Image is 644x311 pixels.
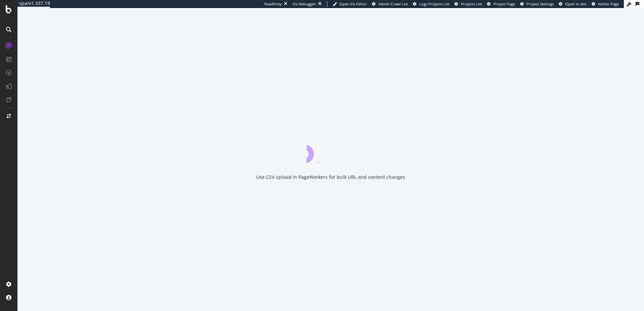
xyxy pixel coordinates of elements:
a: Projects List [454,1,482,7]
span: Projects List [461,1,482,6]
span: Open Viz Editor [339,1,367,6]
div: ReadOnly: [264,1,282,7]
a: Project Page [487,1,515,7]
div: animation [307,139,355,163]
a: Logs Projects List [413,1,449,7]
div: Viz Debugger: [292,1,317,7]
span: Admin Page [598,1,619,6]
a: Open in dev [559,1,587,7]
span: Project Page [493,1,515,6]
a: Open Viz Editor [333,1,367,7]
span: Project Settings [527,1,554,6]
a: Admin Page [592,1,619,7]
a: Project Settings [520,1,554,7]
span: Admin Crawl List [378,1,408,6]
a: Admin Crawl List [372,1,408,7]
span: Open in dev [565,1,587,6]
div: Use CSV upload in PageWorkers for bulk URL and content changes [256,174,405,180]
span: Logs Projects List [419,1,449,6]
